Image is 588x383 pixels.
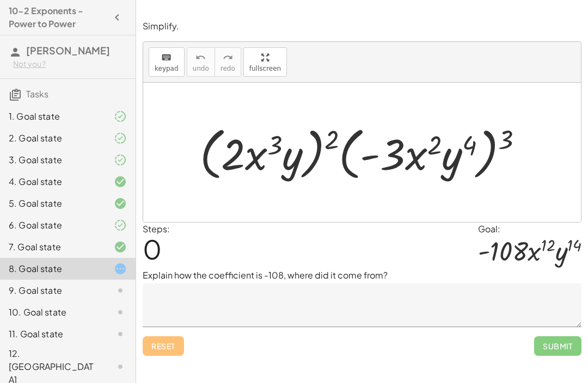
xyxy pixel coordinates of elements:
i: Task not started. [114,328,127,341]
div: 6. Goal state [9,219,96,232]
div: 1. Goal state [9,110,96,123]
span: Tasks [26,88,48,100]
div: 3. Goal state [9,153,96,166]
span: keypad [155,65,179,72]
label: Steps: [143,223,170,234]
i: Task finished and correct. [114,175,127,188]
i: Task finished and part of it marked as correct. [114,132,127,145]
div: Goal: [478,223,581,236]
i: undo [195,51,206,64]
p: Simplify. [143,20,581,33]
button: undoundo [187,47,215,77]
div: 8. Goal state [9,262,96,275]
button: fullscreen [243,47,287,77]
i: redo [223,51,233,64]
div: Not you? [13,59,127,70]
div: 11. Goal state [9,328,96,341]
i: Task finished and part of it marked as correct. [114,219,127,232]
div: 5. Goal state [9,197,96,210]
div: 10. Goal state [9,306,96,319]
span: 0 [143,232,162,265]
div: 9. Goal state [9,284,96,297]
i: Task finished and correct. [114,197,127,210]
i: Task not started. [114,360,127,373]
i: keyboard [161,51,171,64]
i: Task not started. [114,306,127,319]
p: Explain how the coefficient is -108, where did it come from? [143,269,581,282]
button: redoredo [215,47,241,77]
div: 4. Goal state [9,175,96,188]
span: undo [193,65,209,72]
i: Task finished and part of it marked as correct. [114,110,127,123]
span: redo [220,65,235,72]
span: [PERSON_NAME] [26,44,110,57]
i: Task started. [114,262,127,275]
button: keyboardkeypad [149,47,185,77]
i: Task not started. [114,284,127,297]
div: 2. Goal state [9,132,96,145]
i: Task finished and part of it marked as correct. [114,153,127,166]
div: 7. Goal state [9,240,96,254]
span: fullscreen [249,65,281,72]
h4: 10-2 Exponents - Power to Power [9,4,107,30]
i: Task finished and correct. [114,240,127,254]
